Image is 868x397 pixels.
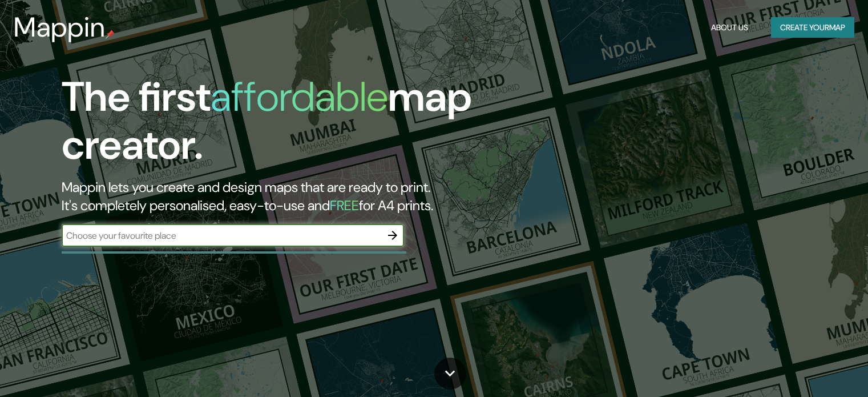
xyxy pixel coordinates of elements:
iframe: Help widget launcher [766,352,855,384]
img: mappin-pin [106,30,115,39]
button: Create yourmap [771,17,854,38]
h5: FREE [330,197,359,214]
h1: The first map creator. [62,73,496,178]
button: About Us [706,17,753,38]
h3: Mappin [14,11,106,43]
input: Choose your favourite place [62,229,381,242]
h2: Mappin lets you create and design maps that are ready to print. It's completely personalised, eas... [62,178,496,215]
h1: affordable [211,70,388,123]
